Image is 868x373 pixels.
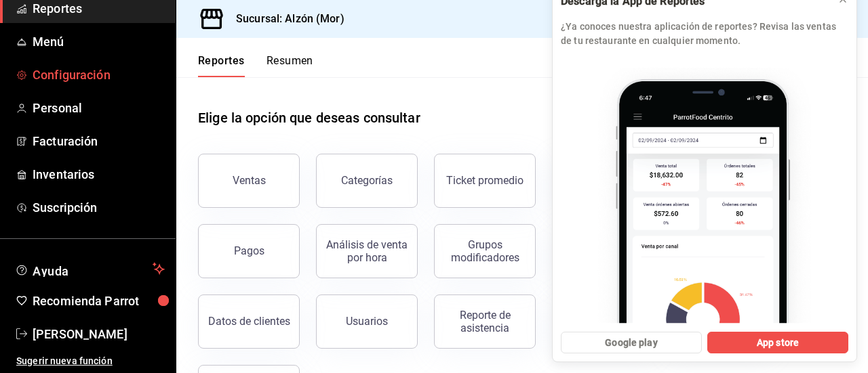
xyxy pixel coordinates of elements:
div: Ventas [233,174,266,187]
div: Ticket promedio [446,174,524,187]
div: Análisis de venta por hora [325,238,409,264]
button: Ventas [198,154,300,208]
button: Resumen [267,54,313,77]
button: Análisis de venta por hora [316,224,418,278]
div: Pagos [234,244,264,257]
div: Grupos modificadores [443,238,527,264]
span: Personal [33,99,165,117]
span: Google play [605,336,657,350]
button: Categorías [316,154,418,208]
div: Usuarios [346,315,388,328]
span: Sugerir nueva función [16,354,165,368]
button: Reporte de asistencia [434,294,536,349]
p: ¿Ya conoces nuestra aplicación de reportes? Revisa las ventas de tu restaurante en cualquier mome... [561,20,848,48]
button: Google play [561,332,702,353]
button: App store [707,332,848,353]
span: Recomienda Parrot [33,292,165,310]
button: Datos de clientes [198,294,300,349]
span: App store [757,336,799,350]
button: Reportes [198,54,245,77]
span: Suscripción [33,198,165,217]
span: Inventarios [33,165,165,183]
div: navigation tabs [198,54,313,77]
button: Pagos [198,224,300,278]
span: [PERSON_NAME] [33,325,165,343]
span: Facturación [33,132,165,150]
span: Ayuda [33,261,147,277]
button: Ticket promedio [434,154,536,208]
h3: Sucursal: Alzón (Mor) [225,11,344,27]
span: Menú [33,32,165,51]
div: Datos de clientes [208,315,290,328]
h1: Elige la opción que deseas consultar [198,108,420,128]
div: Reporte de asistencia [443,309,527,334]
span: Configuración [33,66,165,84]
button: Grupos modificadores [434,224,536,278]
img: parrot app_2.png [561,56,848,324]
div: Categorías [341,174,393,187]
button: Usuarios [316,294,418,349]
